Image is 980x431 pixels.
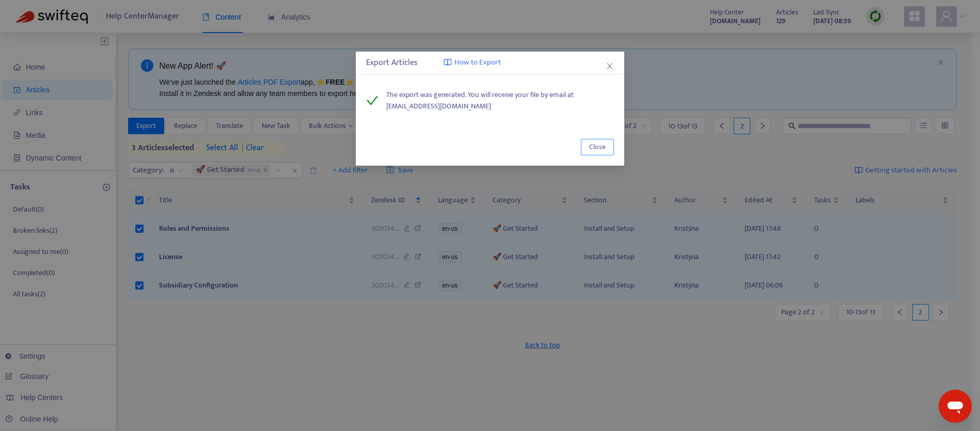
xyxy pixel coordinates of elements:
button: Close [604,60,615,72]
a: How to Export [444,57,501,69]
span: The export was generated. You will receive your file by email at [EMAIL_ADDRESS][DOMAIN_NAME] [386,89,614,112]
div: Export Articles [366,57,614,69]
span: close [606,62,614,70]
span: How to Export [454,57,501,69]
img: image-link [444,58,452,67]
iframe: Button to launch messaging window [939,390,972,423]
span: Close [589,141,606,153]
button: Close [581,139,614,155]
span: check [366,94,378,107]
